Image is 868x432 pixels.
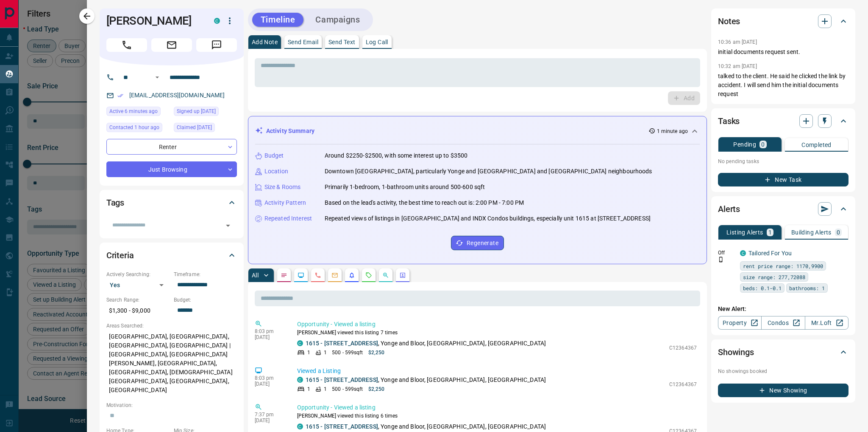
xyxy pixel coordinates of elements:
div: condos.ca [297,340,303,346]
div: Renter [106,139,237,155]
svg: Opportunities [382,272,389,279]
a: Mr.Loft [805,316,849,330]
p: C12364367 [669,344,697,352]
div: condos.ca [214,18,220,24]
p: , Yonge and Bloor, [GEOGRAPHIC_DATA], [GEOGRAPHIC_DATA] [306,376,546,384]
svg: Notes [281,272,287,279]
p: Repeated Interest [264,214,312,223]
h2: Criteria [106,248,134,262]
a: 1615 - [STREET_ADDRESS] [306,423,378,430]
p: Budget [264,151,284,160]
div: Yes [106,278,170,292]
div: Showings [718,342,849,362]
button: New Task [718,173,849,186]
p: Completed [801,142,832,148]
button: Regenerate [451,236,504,250]
p: Downtown [GEOGRAPHIC_DATA], particularly Yonge and [GEOGRAPHIC_DATA] and [GEOGRAPHIC_DATA] neighb... [325,167,652,176]
p: Send Email [288,39,318,45]
div: Tasks [718,111,849,131]
div: condos.ca [297,424,303,429]
svg: Agent Actions [399,272,406,279]
span: bathrooms: 1 [789,284,825,292]
p: Off [718,249,735,257]
p: Actively Searching: [106,271,170,278]
p: Areas Searched: [106,322,237,330]
p: Motivation: [106,401,237,409]
span: Email [151,38,192,52]
p: Log Call [366,39,388,45]
span: beds: 0.1-0.1 [743,284,782,292]
div: condos.ca [740,250,746,256]
p: [PERSON_NAME] viewed this listing 6 times [297,412,697,420]
span: size range: 277,72088 [743,273,805,281]
p: 1 [307,385,310,393]
div: Notes [718,11,849,31]
h2: Notes [718,14,740,28]
p: Send Text [328,39,356,45]
p: Size & Rooms [264,183,301,192]
div: Just Browsing [106,161,237,177]
p: [DATE] [255,381,284,387]
p: Repeated views of listings in [GEOGRAPHIC_DATA] and INDX Condos buildings, especially unit 1615 a... [325,214,651,223]
p: talked to the client. He said he clicked the link by accident. I will send him the initial docume... [718,72,849,99]
p: 8:03 pm [255,375,284,381]
p: 1 [768,229,772,235]
h2: Showings [718,345,754,359]
div: Wed Jun 18 2025 [174,107,237,119]
p: $2,250 [368,349,385,356]
p: Location [264,167,288,176]
p: Around $2250-$2500, with some interest up to $3500 [325,151,468,160]
svg: Listing Alerts [348,272,355,279]
p: [DATE] [255,334,284,340]
p: 1 minute ago [657,127,688,135]
svg: Emails [331,272,338,279]
button: New Showing [718,384,849,397]
a: Property [718,316,762,330]
svg: Lead Browsing Activity [298,272,304,279]
h2: Alerts [718,202,740,216]
p: 500 - 599 sqft [332,349,363,356]
div: Alerts [718,199,849,219]
p: All [252,272,259,278]
p: Search Range: [106,296,170,304]
button: Open [222,220,234,232]
p: Activity Pattern [264,198,306,207]
p: [DATE] [255,418,284,424]
p: , Yonge and Bloor, [GEOGRAPHIC_DATA], [GEOGRAPHIC_DATA] [306,422,546,431]
p: 7:37 pm [255,412,284,418]
p: 500 - 599 sqft [332,385,363,393]
a: 1615 - [STREET_ADDRESS] [306,340,378,347]
p: Pending [733,141,756,147]
svg: Calls [314,272,321,279]
p: 1 [307,349,310,356]
button: Timeline [252,13,304,27]
p: Listing Alerts [726,229,763,235]
span: Claimed [DATE] [177,123,212,132]
p: 10:32 am [DATE] [718,63,757,69]
h2: Tags [106,196,124,209]
p: 10:36 am [DATE] [718,39,757,45]
p: New Alert: [718,305,849,313]
p: Primarily 1-bedroom, 1-bathroom units around 500-600 sqft [325,183,485,192]
button: Campaigns [307,13,368,27]
p: [PERSON_NAME] viewed this listing 7 times [297,329,697,336]
div: Tags [106,192,237,213]
div: Sat Sep 13 2025 [106,123,170,135]
p: Activity Summary [266,127,314,136]
svg: Push Notification Only [718,257,724,263]
p: No pending tasks [718,155,849,168]
p: No showings booked [718,367,849,375]
div: Activity Summary1 minute ago [255,123,700,139]
p: Opportunity - Viewed a listing [297,320,697,329]
span: Contacted 1 hour ago [109,123,159,132]
p: Add Note [252,39,278,45]
h1: [PERSON_NAME] [106,14,201,28]
p: Opportunity - Viewed a listing [297,403,697,412]
svg: Requests [365,272,372,279]
p: , Yonge and Bloor, [GEOGRAPHIC_DATA], [GEOGRAPHIC_DATA] [306,339,546,348]
p: 1 [324,349,327,356]
p: $2,250 [368,385,385,393]
svg: Email Verified [117,93,123,99]
p: Timeframe: [174,271,237,278]
a: [EMAIL_ADDRESS][DOMAIN_NAME] [129,92,225,99]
